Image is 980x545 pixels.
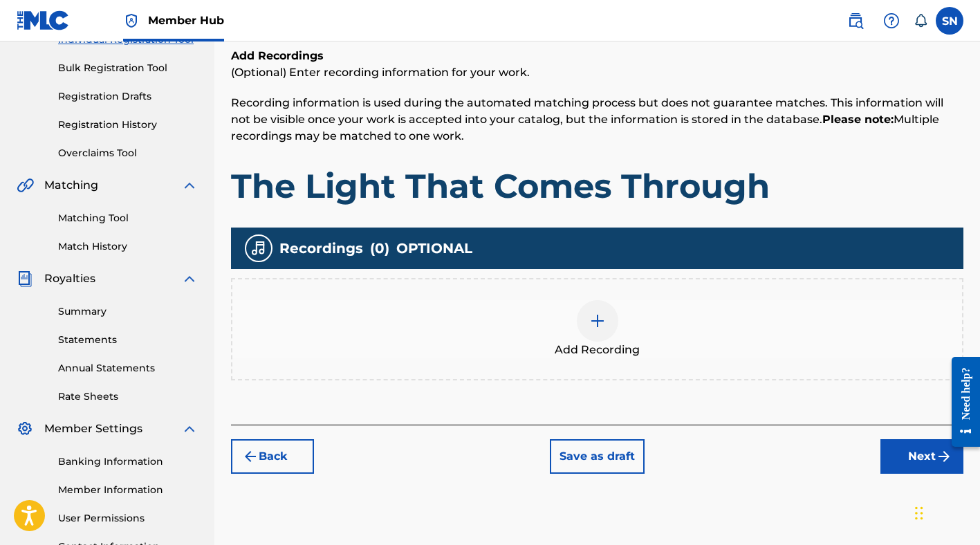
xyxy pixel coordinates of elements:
span: (Optional) Enter recording information for your work. [231,66,530,79]
a: Registration Drafts [58,89,198,104]
a: Public Search [842,7,869,35]
img: expand [181,177,198,194]
iframe: Chat Widget [911,479,980,545]
div: Help [878,7,905,35]
h1: The Light That Comes Through [231,165,963,207]
img: Member Settings [17,421,33,437]
a: Matching Tool [58,211,198,225]
img: add [589,313,606,329]
a: Banking Information [58,454,198,469]
div: User Menu [936,7,963,35]
a: Match History [58,239,198,254]
img: recording [250,240,267,257]
span: OPTIONAL [396,238,472,259]
img: expand [181,270,198,287]
img: Top Rightsholder [123,12,140,29]
a: Summary [58,304,198,319]
span: Member Hub [148,12,224,28]
img: MLC Logo [17,10,70,30]
a: Registration History [58,118,198,132]
a: Bulk Registration Tool [58,61,198,75]
a: User Permissions [58,511,198,526]
img: 7ee5dd4eb1f8a8e3ef2f.svg [242,448,259,465]
button: Save as draft [550,439,645,474]
span: Recording information is used during the automated matching process but does not guarantee matche... [231,96,943,142]
iframe: Resource Center [941,347,980,458]
img: search [847,12,864,29]
span: Royalties [44,270,95,287]
button: Back [231,439,314,474]
img: f7272a7cc735f4ea7f67.svg [936,448,952,465]
a: Overclaims Tool [58,146,198,160]
div: Notifications [914,14,927,28]
span: Matching [44,177,98,194]
img: expand [181,421,198,437]
img: Matching [17,177,34,194]
button: Next [880,439,963,474]
span: ( 0 ) [370,238,389,259]
strong: Please note: [822,113,894,126]
img: help [883,12,900,29]
span: Add Recording [555,342,640,358]
div: Drag [915,492,923,534]
a: Annual Statements [58,361,198,376]
h6: Add Recordings [231,48,963,64]
img: Royalties [17,270,33,287]
span: Member Settings [44,421,142,437]
a: Member Information [58,483,198,497]
a: Rate Sheets [58,389,198,404]
span: Recordings [279,238,363,259]
a: Statements [58,333,198,347]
